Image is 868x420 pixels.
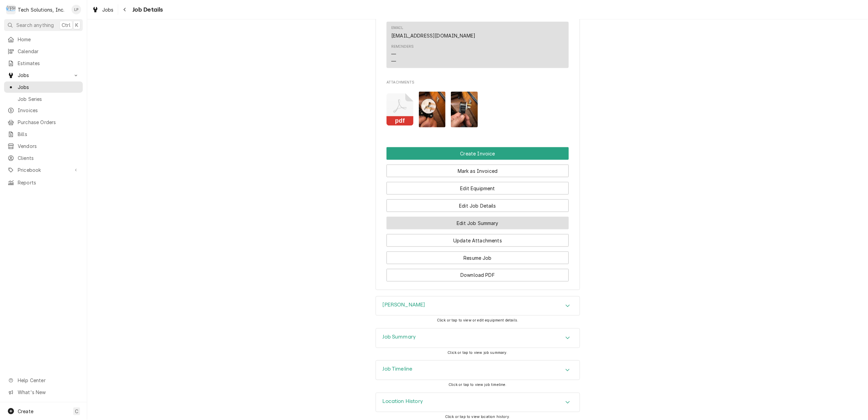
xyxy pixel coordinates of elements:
[386,252,569,264] button: Resume Job
[376,328,580,348] div: Job Summary
[18,60,79,67] span: Estimates
[18,154,79,162] span: Clients
[6,5,16,14] div: T
[445,415,510,419] span: Click or tap to view location history.
[4,129,83,140] a: Bills
[448,383,506,387] span: Click or tap to view job timeline.
[62,21,70,29] span: Ctrl
[4,34,83,45] a: Home
[4,93,83,105] a: Job Series
[4,70,83,81] a: Go to Jobs
[18,48,79,55] span: Calendar
[391,25,475,39] div: Email
[18,84,79,91] span: Jobs
[18,377,79,384] span: Help Center
[4,19,83,31] button: Search anythingCtrlK
[18,389,79,396] span: What's New
[376,393,580,412] div: Location History
[386,195,569,212] div: Button Group Row
[18,107,79,114] span: Invoices
[120,4,130,15] button: Navigate back
[386,199,569,212] button: Edit Job Details
[386,234,569,247] button: Update Attachments
[4,105,83,116] a: Invoices
[18,95,79,103] span: Job Series
[391,33,475,39] a: [EMAIL_ADDRESS][DOMAIN_NAME]
[386,147,569,282] div: Button Group
[386,212,569,229] div: Button Group Row
[383,334,416,341] h3: Job Summary
[437,318,519,323] span: Click or tap to view or edit equipment details.
[386,269,569,282] button: Download PDF
[18,72,69,79] span: Jobs
[386,15,569,71] div: Client Contact
[386,182,569,195] button: Edit Equipment
[391,44,414,65] div: Reminders
[18,408,33,414] span: Create
[386,177,569,195] div: Button Group Row
[4,58,83,69] a: Estimates
[386,147,569,160] div: Button Group Row
[4,140,83,152] a: Vendors
[386,229,569,247] div: Button Group Row
[72,5,81,14] div: LP
[4,177,83,188] a: Reports
[6,5,16,14] div: Tech Solutions, Inc.'s Avatar
[391,44,414,49] div: Reminders
[386,165,569,177] button: Mark as Invoiced
[447,351,507,355] span: Click or tap to view job summary.
[376,297,580,316] div: Accordion Header
[376,297,580,316] button: Accordion Details Expand Trigger
[386,86,569,133] span: Attachments
[4,117,83,128] a: Purchase Orders
[18,6,64,13] div: Tech Solutions, Inc.
[386,160,569,177] div: Button Group Row
[386,22,569,72] div: Client Contact List
[18,36,79,43] span: Home
[386,264,569,282] div: Button Group Row
[16,21,54,29] span: Search anything
[383,366,413,373] h3: Job Timeline
[4,164,83,176] a: Go to Pricebook
[376,296,580,316] div: OLIVER
[72,5,81,14] div: Lisa Paschal's Avatar
[376,393,580,412] div: Accordion Header
[102,6,114,13] span: Jobs
[4,81,83,93] a: Jobs
[419,92,446,127] img: gwkERKNRIiPekIp7Olip
[386,22,569,69] div: Contact
[376,361,580,380] div: Accordion Header
[18,142,79,150] span: Vendors
[391,58,396,65] div: —
[130,5,163,14] span: Job Details
[391,25,403,31] div: Email
[376,360,580,380] div: Job Timeline
[89,4,116,15] a: Jobs
[4,387,83,398] a: Go to What's New
[18,166,69,174] span: Pricebook
[386,147,569,160] button: Create Invoice
[4,152,83,164] a: Clients
[75,408,78,415] span: C
[376,329,580,348] div: Accordion Header
[376,393,580,412] button: Accordion Details Expand Trigger
[386,92,413,127] button: pdf
[383,399,423,405] h3: Location History
[391,50,396,58] div: —
[75,21,78,29] span: K
[376,361,580,380] button: Accordion Details Expand Trigger
[4,375,83,386] a: Go to Help Center
[386,217,569,229] button: Edit Job Summary
[18,119,79,126] span: Purchase Orders
[376,329,580,348] button: Accordion Details Expand Trigger
[383,302,425,309] h3: [PERSON_NAME]
[451,92,478,127] img: QJnyrMZySLabQd83HuSs
[18,131,79,138] span: Bills
[386,80,569,133] div: Attachments
[386,247,569,264] div: Button Group Row
[386,80,569,85] span: Attachments
[4,46,83,57] a: Calendar
[18,179,79,186] span: Reports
